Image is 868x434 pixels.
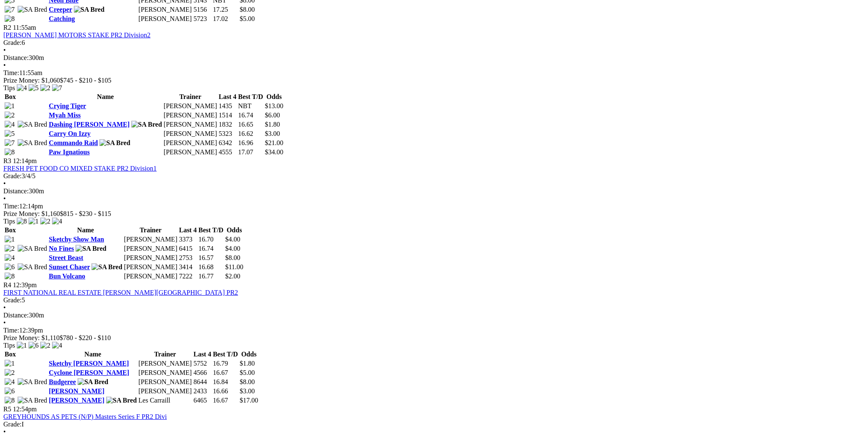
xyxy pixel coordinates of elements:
td: [PERSON_NAME] [123,254,178,262]
span: Grade: [3,421,22,428]
img: 6 [5,387,15,395]
th: Last 4 [193,350,212,359]
span: $21.00 [265,139,283,146]
img: 4 [5,378,15,386]
span: Time: [3,327,19,334]
span: $815 - $230 - $115 [60,210,111,217]
td: [PERSON_NAME] [138,378,192,386]
td: [PERSON_NAME] [163,120,217,129]
td: [PERSON_NAME] [138,15,192,23]
img: 2 [5,369,15,377]
span: • [3,195,6,202]
span: $34.00 [265,148,283,156]
span: Grade: [3,296,22,304]
div: 12:39pm [3,327,865,334]
a: GREYHOUNDS AS PETS (N/P) Masters Series F PR2 Divi [3,413,167,420]
td: [PERSON_NAME] [138,387,192,395]
img: SA Bred [76,245,106,252]
img: SA Bred [18,6,47,13]
td: [PERSON_NAME] [138,369,192,377]
span: $1.80 [240,360,255,367]
th: Name [48,93,162,101]
td: 16.74 [198,244,224,253]
td: 3414 [178,263,197,271]
a: Crying Tiger [49,102,86,109]
img: SA Bred [74,6,105,13]
img: SA Bred [131,121,162,128]
img: SA Bred [18,139,47,147]
td: 16.57 [198,254,224,262]
th: Best T/D [238,93,264,101]
span: Time: [3,203,19,210]
img: 1 [5,360,15,367]
td: 5323 [218,130,237,138]
img: 2 [40,342,50,349]
td: 16.67 [212,369,238,377]
img: SA Bred [92,263,122,271]
img: 4 [52,218,62,225]
a: [PERSON_NAME] [49,387,104,395]
div: I [3,421,865,428]
a: Cyclone [PERSON_NAME] [49,369,129,376]
a: Creeper [49,6,72,13]
td: [PERSON_NAME] [163,130,217,138]
td: [PERSON_NAME] [123,244,178,253]
span: R2 [3,24,11,31]
span: $6.00 [265,112,280,119]
td: 17.25 [212,5,238,14]
td: [PERSON_NAME] [163,102,217,110]
td: 4555 [218,148,237,156]
span: 12:39pm [13,281,37,288]
td: 1832 [218,120,237,129]
span: $5.00 [240,369,255,376]
span: Distance: [3,312,29,319]
a: Carry On Izzy [49,130,91,137]
td: 6342 [218,139,237,147]
span: $745 - $210 - $105 [60,77,112,84]
span: Tips [3,342,15,349]
td: 5156 [193,5,212,14]
span: $13.00 [265,102,283,109]
img: SA Bred [99,139,130,147]
img: 8 [17,218,27,225]
th: Name [48,350,137,359]
div: Prize Money: $1,110 [3,334,865,342]
th: Odds [239,350,259,359]
td: NBT [238,102,264,110]
img: 2 [5,245,15,252]
span: $4.00 [225,236,240,243]
span: $4.00 [225,245,240,252]
td: Les Carraill [138,396,192,405]
img: 1 [5,102,15,110]
div: 3/4/5 [3,172,865,180]
div: Prize Money: $1,160 [3,210,865,218]
span: • [3,62,6,69]
div: 300m [3,54,865,62]
span: $780 - $220 - $110 [60,334,111,341]
td: 16.79 [212,359,238,368]
a: Paw Ignatious [49,148,89,156]
span: • [3,47,6,54]
td: 16.66 [212,387,238,395]
td: 4566 [193,369,212,377]
img: 8 [5,15,15,23]
img: 7 [5,6,15,13]
a: Budgeree [49,378,76,385]
span: $3.00 [240,387,255,395]
span: $8.00 [240,378,255,385]
span: • [3,304,6,311]
span: R5 [3,405,11,413]
div: 12:14pm [3,203,865,210]
div: Prize Money: $1,060 [3,77,865,84]
td: 1514 [218,111,237,120]
img: SA Bred [18,263,47,271]
span: Distance: [3,187,29,195]
span: Grade: [3,39,22,46]
span: Distance: [3,54,29,61]
img: 8 [5,148,15,156]
span: Grade: [3,172,22,179]
td: 16.74 [238,111,264,120]
div: 5 [3,296,865,304]
a: [PERSON_NAME] [49,397,104,404]
td: [PERSON_NAME] [123,235,178,244]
